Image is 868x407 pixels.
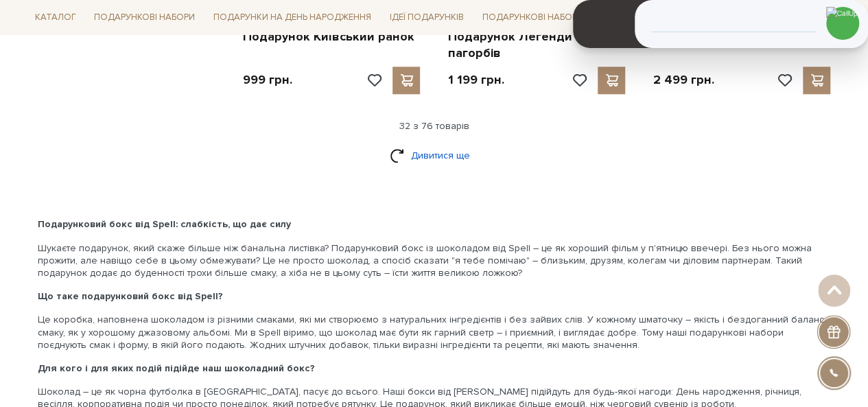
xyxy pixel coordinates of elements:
[24,120,845,132] div: 32 з 76 товарів
[89,7,200,28] a: Подарункові набори
[384,7,469,28] a: Ідеї подарунків
[38,242,831,280] p: Шукаєте подарунок, який скаже більше ніж банальна листівка? Подарунковий бокс із шоколадом від Sp...
[390,143,479,167] a: Дивитися ще
[38,290,223,302] b: Що таке подарунковий бокс від Spell?
[208,7,377,28] a: Подарунки на День народження
[243,29,421,45] a: Подарунок Київський ранок
[30,7,82,28] a: Каталог
[477,5,634,29] a: Подарункові набори Вчителю
[38,362,315,374] b: Для кого і для яких подій підійде наш шоколадний бокс?
[243,72,292,88] p: 999 грн.
[447,29,625,61] a: Подарунок Легенди пагорбів
[38,218,291,230] b: Подарунковий бокс від Spell: слабкість, що дає силу
[653,72,714,88] p: 2 499 грн.
[38,314,831,351] p: Це коробка, наповнена шоколадом із різними смаками, які ми створюємо з натуральних інгредієнтів і...
[447,72,504,88] p: 1 199 грн.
